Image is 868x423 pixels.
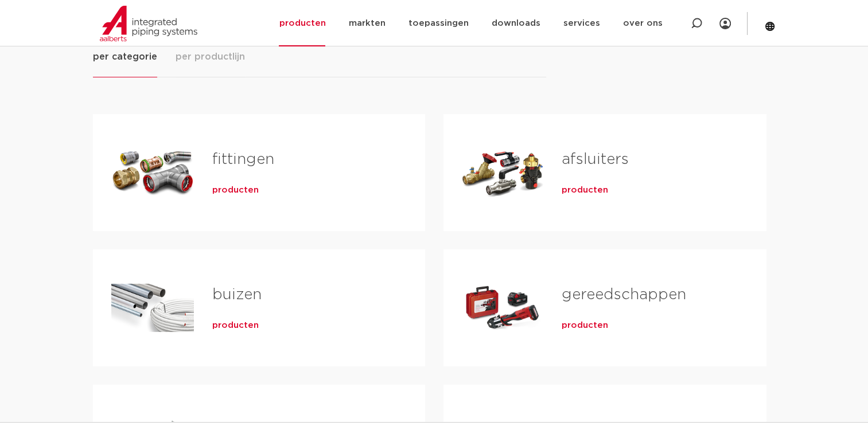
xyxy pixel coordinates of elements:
a: gereedschappen [562,287,686,302]
span: per productlijn [176,50,245,64]
a: producten [562,320,608,331]
a: afsluiters [562,152,629,167]
span: per categorie [93,50,157,64]
a: buizen [212,287,262,302]
a: fittingen [212,152,274,167]
a: producten [212,185,259,196]
a: producten [562,185,608,196]
a: producten [212,320,259,331]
